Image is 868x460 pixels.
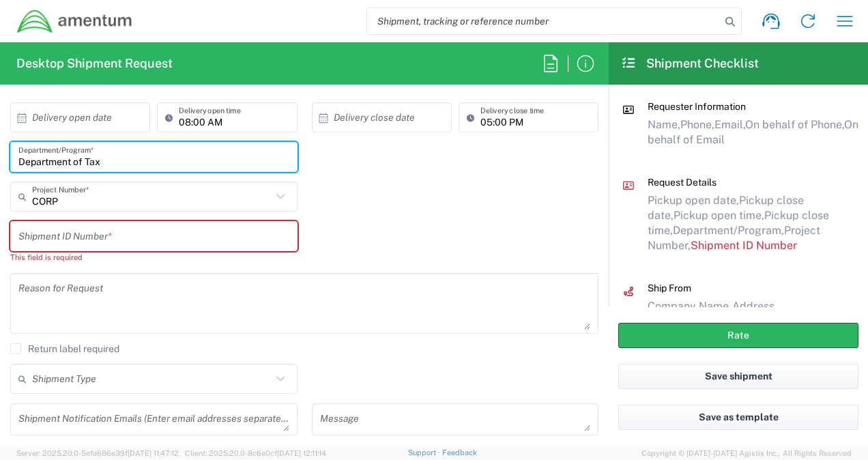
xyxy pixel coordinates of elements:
[618,323,858,348] button: Rate
[618,364,858,389] button: Save shipment
[674,209,764,222] span: Pickup open time,
[648,101,746,112] span: Requester Information
[10,343,119,354] label: Return label required
[367,8,721,34] input: Shipment, tracking or reference number
[648,300,732,313] span: Company Name,
[691,239,797,252] span: Shipment ID Number
[745,118,844,131] span: On behalf of Phone,
[648,283,691,293] span: Ship From
[442,448,477,457] a: Feedback
[128,449,179,457] span: [DATE] 11:47:12
[641,447,852,459] span: Copyright © [DATE]-[DATE] Agistix Inc., All Rights Reserved
[714,118,745,131] span: Email,
[185,449,326,457] span: Client: 2025.20.0-8c6e0cf
[10,251,298,263] div: This field is required
[16,449,179,457] span: Server: 2025.20.0-5efa686e39f
[648,194,739,207] span: Pickup open date,
[618,405,858,430] button: Save as template
[648,118,680,131] span: Name,
[277,449,326,457] span: [DATE] 12:11:14
[16,55,173,72] h2: Desktop Shipment Request
[680,118,714,131] span: Phone,
[16,9,133,34] img: dyncorp
[408,448,442,457] a: Support
[648,177,717,188] span: Request Details
[673,224,784,237] span: Department/Program,
[621,55,759,72] h2: Shipment Checklist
